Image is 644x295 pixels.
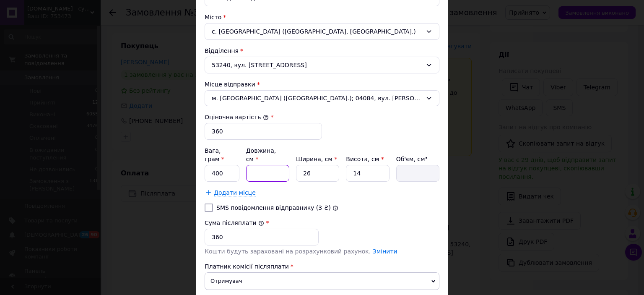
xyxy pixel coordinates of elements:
label: SMS повідомлення відправнику (3 ₴) [216,204,331,211]
label: Довжина, см [246,147,276,162]
div: Відділення [205,47,439,55]
label: Вага, грам [205,147,224,162]
label: Ширина, см [296,156,337,162]
div: Об'єм, см³ [396,155,439,163]
div: Місто [205,13,439,21]
div: 53240, вул. [STREET_ADDRESS] [205,57,439,73]
label: Сума післяплати [205,219,264,226]
span: Кошти будуть зараховані на розрахунковий рахунок. [205,248,397,255]
div: Місце відправки [205,80,439,89]
label: Оціночна вартість [205,114,269,120]
a: Змінити [373,248,397,255]
label: Висота, см [346,156,384,162]
span: м. [GEOGRAPHIC_DATA] ([GEOGRAPHIC_DATA].); 04084, вул. [PERSON_NAME][STREET_ADDRESS] [212,94,422,102]
span: Отримувач [205,272,439,290]
span: Платник комісії післяплати [205,263,289,270]
div: с. [GEOGRAPHIC_DATA] ([GEOGRAPHIC_DATA], [GEOGRAPHIC_DATA].) [205,23,439,40]
span: Додати місце [214,189,256,196]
